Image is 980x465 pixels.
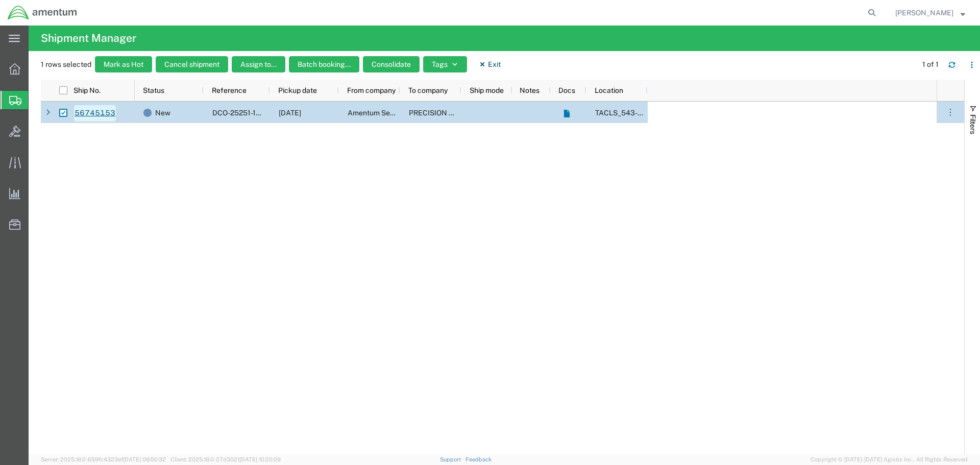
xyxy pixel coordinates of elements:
span: 09/08/2025 [279,109,301,117]
img: logo [7,5,78,20]
span: Docs [558,86,575,94]
span: DCO-25251-167875 [212,109,278,117]
a: Support [440,456,465,462]
span: Status [143,86,164,94]
button: Batch booking... [289,56,359,72]
span: Amentum Services, Inc. [348,109,424,117]
span: TACLS_543-Clearwater FL [595,109,749,117]
span: PRECISION ACCESSORIES AND INSTRUMENTS [409,109,569,117]
button: Consolidate [363,56,420,72]
span: Pickup date [278,86,317,94]
span: Location [595,86,623,94]
span: [DATE] 10:20:09 [239,456,281,462]
button: Tags [423,56,467,72]
span: Notes [520,86,540,94]
span: New [155,102,170,124]
a: 56745153 [74,105,116,121]
h4: Shipment Manager [41,26,136,51]
button: Assign to... [232,56,285,72]
span: Filters [969,114,977,134]
button: Cancel shipment [156,56,228,72]
button: [PERSON_NAME] [895,7,966,19]
button: Mark as Hot [95,56,152,72]
span: Server: 2025.18.0-659fc4323ef [41,456,166,462]
span: Ship mode [470,86,504,94]
span: Client: 2025.18.0-27d3021 [170,456,281,462]
span: Reference [212,86,247,94]
span: Ship No. [73,86,101,94]
span: Copyright © [DATE]-[DATE] Agistix Inc., All Rights Reserved [811,455,968,464]
span: To company [408,86,448,94]
span: Nathan Davis [895,7,953,18]
div: 1 of 1 [922,59,940,70]
span: 1 rows selected [41,59,91,70]
span: From company [347,86,396,94]
a: Feedback [465,456,492,462]
button: Exit [471,56,509,72]
span: [DATE] 09:50:32 [123,456,166,462]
